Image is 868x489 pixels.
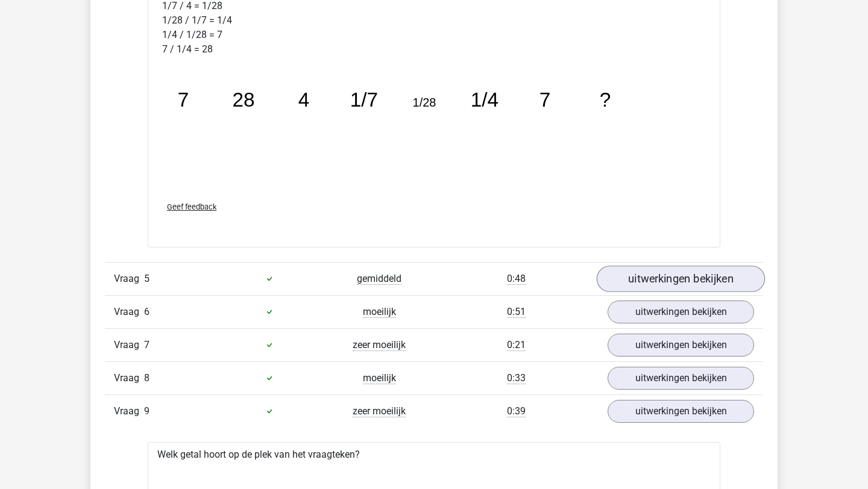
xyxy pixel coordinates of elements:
[144,405,149,417] span: 9
[363,306,396,318] span: moeilijk
[608,301,754,323] a: uitwerkingen bekijken
[539,89,551,111] tspan: 7
[114,305,144,319] span: Vraag
[114,371,144,385] span: Vraag
[471,89,498,111] tspan: 1/4
[144,372,149,384] span: 8
[413,96,436,109] tspan: 1/28
[114,338,144,352] span: Vraag
[507,405,526,417] span: 0:39
[507,306,526,318] span: 0:51
[144,273,149,284] span: 5
[507,339,526,351] span: 0:21
[144,339,149,350] span: 7
[597,266,765,292] a: uitwerkingen bekijken
[357,273,401,285] span: gemiddeld
[363,372,396,384] span: moeilijk
[167,202,216,211] span: Geef feedback
[608,367,754,390] a: uitwerkingen bekijken
[298,89,310,111] tspan: 4
[353,339,406,351] span: zeer moeilijk
[232,89,254,111] tspan: 28
[114,404,144,419] span: Vraag
[608,400,754,423] a: uitwerkingen bekijken
[507,372,526,384] span: 0:33
[507,273,526,285] span: 0:48
[178,89,189,111] tspan: 7
[114,272,144,286] span: Vraag
[608,334,754,357] a: uitwerkingen bekijken
[144,306,149,317] span: 6
[600,89,611,111] tspan: ?
[350,89,378,111] tspan: 1/7
[353,405,406,417] span: zeer moeilijk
